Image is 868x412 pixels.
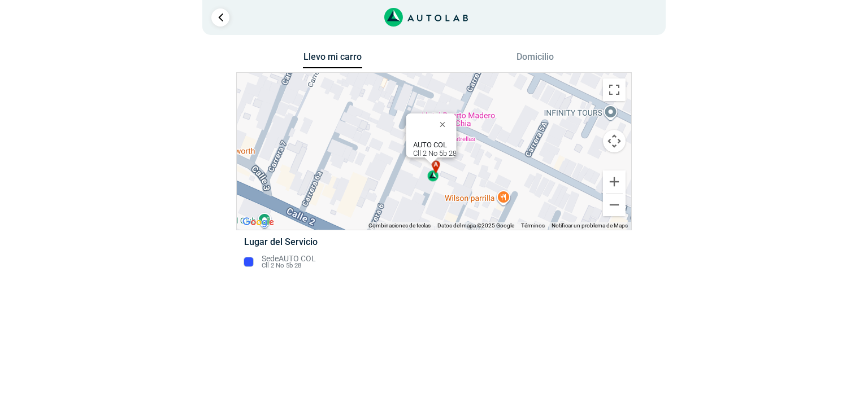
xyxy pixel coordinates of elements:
button: Controles de visualización del mapa [603,130,626,152]
span: Datos del mapa ©2025 Google [437,222,514,229]
button: Reducir [603,194,626,216]
div: Cll 2 No 5b 28 [413,141,457,157]
a: Abre esta zona en Google Maps (se abre en una nueva ventana) [240,215,277,230]
a: Ir al paso anterior [211,8,229,27]
img: Google [240,215,277,230]
h5: Lugar del Servicio [244,236,623,247]
a: Link al sitio de autolab [384,11,468,22]
button: Llevo mi carro [303,51,362,69]
button: Ampliar [603,170,626,193]
a: Notificar un problema de Maps [552,222,628,229]
button: Cerrar [432,111,459,138]
a: Términos (se abre en una nueva pestaña) [521,222,545,229]
b: AUTO COL [413,141,447,149]
span: a [434,160,439,170]
button: Domicilio [506,51,565,68]
button: Cambiar a la vista en pantalla completa [603,78,626,101]
button: Combinaciones de teclas [368,222,431,230]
